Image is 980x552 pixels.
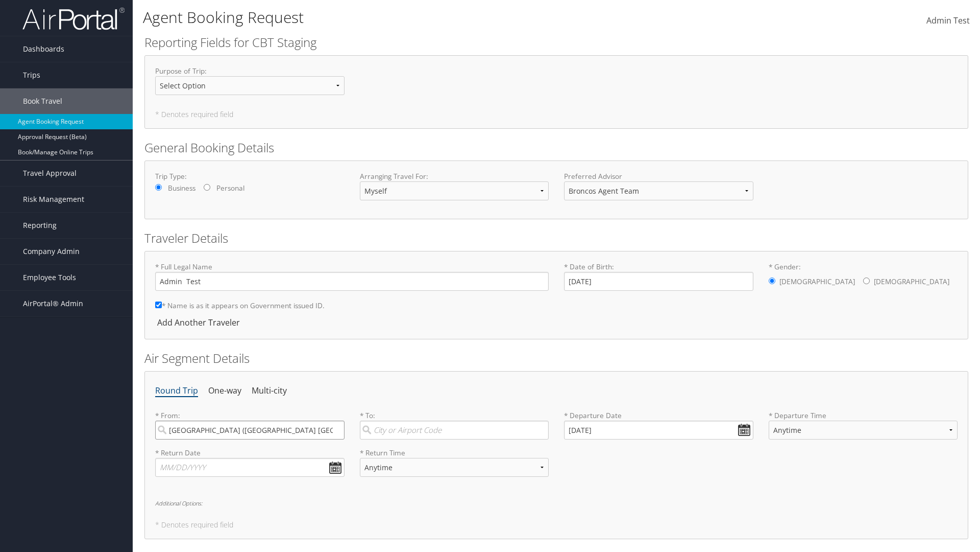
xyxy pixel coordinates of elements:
[22,7,125,31] img: airportal-logo.png
[144,34,968,51] h2: Reporting Fields for CBT Staging
[143,7,694,28] h1: Agent Booking Request
[874,272,949,291] label: [DEMOGRAPHIC_DATA]
[252,382,287,400] li: Multi-city
[360,421,549,440] input: City or Airport Code
[360,448,549,458] label: * Return Time
[23,88,62,114] span: Book Travel
[769,410,958,448] label: * Departure Time
[564,272,753,291] input: * Date of Birth:
[155,296,325,315] label: * Name is as it appears on Government issued ID.
[155,316,245,329] div: Add Another Traveler
[155,382,198,400] li: Round Trip
[155,262,549,291] label: * Full Legal Name
[155,302,162,308] input: * Name is as it appears on Government issued ID.
[155,171,345,181] label: Trip Type:
[863,278,870,284] input: * Gender:[DEMOGRAPHIC_DATA][DEMOGRAPHIC_DATA]
[216,183,244,193] label: Personal
[144,229,968,247] h2: Traveler Details
[564,421,753,440] input: MM/DD/YYYY
[23,36,64,62] span: Dashboards
[155,111,958,118] h5: * Denotes required field
[23,291,83,316] span: AirPortal® Admin
[360,171,549,181] label: Arranging Travel For:
[155,66,345,103] label: Purpose of Trip :
[23,239,80,264] span: Company Admin
[23,62,40,88] span: Trips
[769,262,958,292] label: * Gender:
[208,382,241,400] li: One-way
[23,213,57,238] span: Reporting
[564,410,753,421] label: * Departure Date
[155,421,345,440] input: City or Airport Code
[564,262,753,291] label: * Date of Birth:
[360,410,549,440] label: * To:
[155,521,958,528] h5: * Denotes required field
[144,350,968,367] h2: Air Segment Details
[155,410,345,440] label: * From:
[155,458,345,477] input: MM/DD/YYYY
[155,76,345,95] select: Purpose of Trip:
[564,171,753,181] label: Preferred Advisor
[168,183,195,193] label: Business
[769,278,775,284] input: * Gender:[DEMOGRAPHIC_DATA][DEMOGRAPHIC_DATA]
[144,139,968,156] h2: General Booking Details
[769,421,958,440] select: * Departure Time
[155,272,549,291] input: * Full Legal Name
[155,448,345,458] label: * Return Date
[23,265,76,290] span: Employee Tools
[926,15,970,26] span: Admin Test
[155,500,958,506] h6: Additional Options:
[23,187,84,212] span: Risk Management
[779,272,855,291] label: [DEMOGRAPHIC_DATA]
[926,5,970,37] a: Admin Test
[23,160,77,186] span: Travel Approval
